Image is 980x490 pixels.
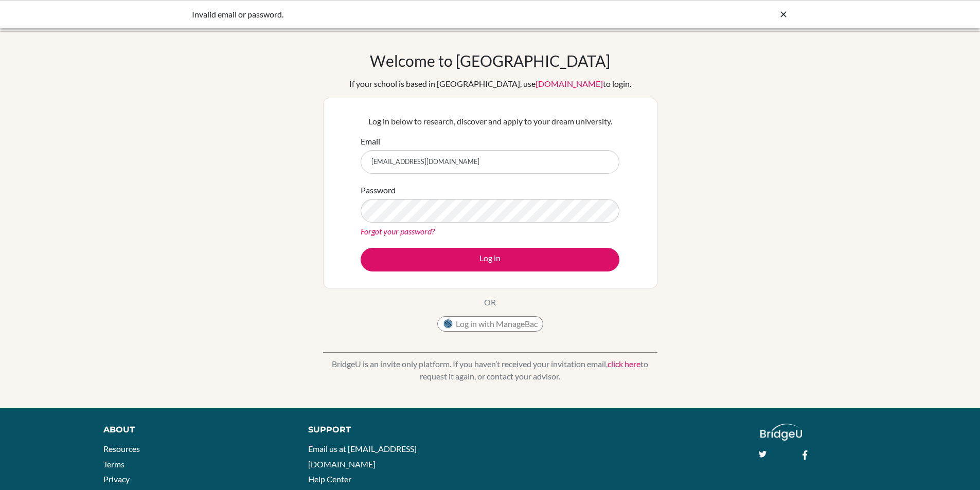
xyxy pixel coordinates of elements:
[192,8,634,21] div: Invalid email or password.
[103,474,130,484] a: Privacy
[484,296,496,308] p: OR
[760,424,802,441] img: logo_white@2x-f4f0deed5e89b7ecb1c2cc34c3e3d731f90f0f143d5ea2071677605dd97b5244.png
[103,444,140,453] a: Resources
[361,135,380,148] label: Email
[349,78,631,90] div: If your school is based in [GEOGRAPHIC_DATA], use to login.
[361,248,619,271] button: Log in
[308,474,351,484] a: Help Center
[361,115,619,128] p: Log in below to research, discover and apply to your dream university.
[361,226,435,236] a: Forgot your password?
[308,444,417,469] a: Email us at [EMAIL_ADDRESS][DOMAIN_NAME]
[608,359,640,369] a: click here
[437,316,543,332] button: Log in with ManageBac
[323,358,657,383] p: BridgeU is an invite only platform. If you haven’t received your invitation email, to request it ...
[103,424,285,436] div: About
[308,424,478,436] div: Support
[536,79,603,88] a: [DOMAIN_NAME]
[103,459,124,469] a: Terms
[361,184,396,196] label: Password
[370,51,610,70] h1: Welcome to [GEOGRAPHIC_DATA]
